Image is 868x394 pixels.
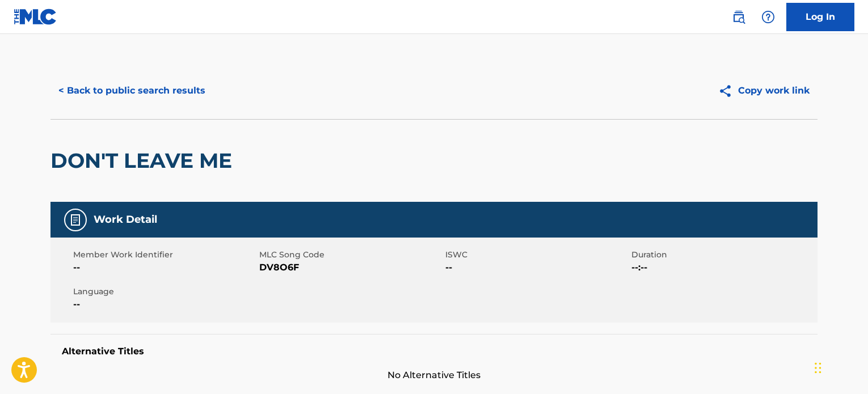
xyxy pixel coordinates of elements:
span: Language [73,286,256,298]
span: ISWC [445,249,629,261]
a: Public Search [727,6,750,28]
span: -- [73,261,256,274]
button: < Back to public search results [50,77,213,105]
h5: Alternative Titles [62,346,806,357]
a: Log In [786,3,854,31]
div: Drag [815,351,821,385]
button: Copy work link [710,77,818,105]
img: Work Detail [69,213,82,227]
img: help [761,10,775,24]
span: -- [445,261,629,274]
span: --:-- [631,261,815,274]
h2: DON'T LEAVE ME [50,148,238,173]
img: Copy work link [718,84,738,98]
span: MLC Song Code [259,249,443,261]
iframe: Chat Widget [811,340,868,394]
img: search [732,10,745,24]
div: Help [757,6,779,28]
span: -- [73,298,256,311]
img: MLC Logo [14,9,57,25]
span: Member Work Identifier [73,249,256,261]
span: DV8O6F [259,261,443,274]
span: No Alternative Titles [50,368,818,382]
span: Duration [631,249,815,261]
h5: Work Detail [94,213,157,226]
